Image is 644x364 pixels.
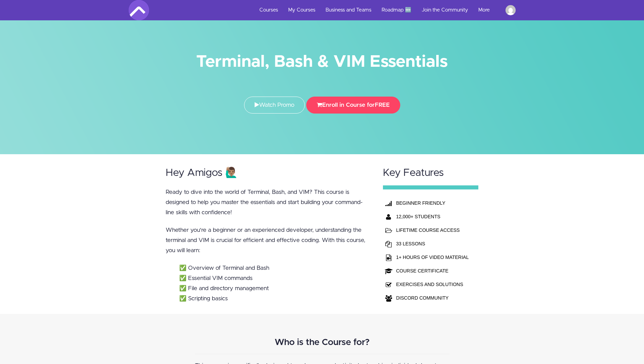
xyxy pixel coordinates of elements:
[394,250,471,264] td: 1+ HOURS OF VIDEO MATERIAL
[195,338,449,347] h2: Who is the Course for?
[129,54,516,69] h1: Terminal, Bash & VIM Essentials
[306,97,400,114] button: Enroll in Course forFREE
[179,263,370,273] li: ✅ Overview of Terminal and Bash
[505,5,516,15] img: deleadeogun@yahoo.co.uk
[166,225,370,256] p: Whether you're a beginner or an experienced developer, understanding the terminal and VIM is cruc...
[179,294,370,304] li: ✅ Scripting basics
[394,210,471,223] th: 12,000+ STUDENTS
[394,278,471,291] td: EXERCISES AND SOLUTIONS
[375,102,390,108] span: FREE
[394,223,471,237] td: LIFETIME COURSE ACCESS
[394,264,471,278] td: COURSE CERTIFICATE
[383,167,479,179] h2: Key Features
[394,291,471,305] td: DISCORD COMMUNITY
[394,196,471,210] th: BEGINNER FRIENDLY
[244,97,305,114] a: Watch Promo
[394,237,471,250] td: 33 LESSONS
[166,187,370,218] p: Ready to dive into the world of Terminal, Bash, and VIM? This course is designed to help you mast...
[179,283,370,294] li: ✅ File and directory management
[166,167,370,179] h2: Hey Amigos 🙋🏽‍♂️
[179,273,370,283] li: ✅ Essential VIM commands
